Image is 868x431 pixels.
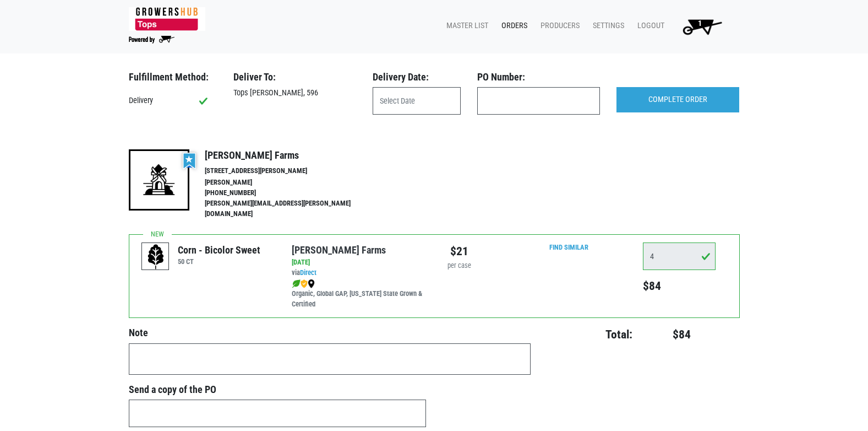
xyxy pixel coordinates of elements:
[639,327,691,342] h4: $84
[443,261,476,271] div: per case
[225,87,364,99] div: Tops [PERSON_NAME], 596
[643,243,716,270] input: Qty
[629,15,669,36] a: Logout
[205,198,374,219] li: [PERSON_NAME][EMAIL_ADDRESS][PERSON_NAME][DOMAIN_NAME]
[205,188,374,198] li: [PHONE_NUMBER]
[178,257,260,266] h6: 50 CT
[292,278,425,310] div: Organic, Global GAP, [US_STATE] State Grown & Certified
[292,268,425,278] div: via
[292,279,301,288] img: leaf-e5c59151409436ccce96b2ca1b28e03c.png
[129,7,205,31] img: 279edf242af8f9d49a69d9d2afa010fb.png
[678,15,727,37] img: Cart
[129,327,531,339] h4: Note
[205,149,374,161] h4: [PERSON_NAME] Farms
[308,279,315,288] img: map_marker-0e94453035b3232a4d21701695807de9.png
[616,87,739,112] input: COMPLETE ORDER
[669,15,731,37] a: 1
[129,384,426,396] h3: Send a copy of the PO
[477,71,600,83] h3: PO Number:
[549,243,588,251] a: Find Similar
[300,268,316,277] a: Direct
[129,71,217,83] h3: Fulfillment Method:
[438,15,493,36] a: Master List
[301,279,308,288] img: safety-e55c860ca8c00a9c171001a62a92dabd.png
[643,279,716,293] h5: $84
[443,243,476,260] div: $21
[493,15,532,36] a: Orders
[532,15,584,36] a: Producers
[292,257,425,268] div: [DATE]
[548,327,633,342] h4: Total:
[292,244,386,256] a: [PERSON_NAME] Farms
[233,71,356,83] h3: Deliver To:
[129,36,174,44] img: Powered by Big Wheelbarrow
[205,177,374,188] li: [PERSON_NAME]
[373,71,461,83] h3: Delivery Date:
[205,166,374,176] li: [STREET_ADDRESS][PERSON_NAME]
[142,243,170,271] img: placeholder-variety-43d6402dacf2d531de610a020419775a.svg
[178,243,260,257] div: Corn - Bicolor Sweet
[373,87,461,115] input: Select Date
[584,15,629,36] a: Settings
[129,149,189,210] img: 19-7441ae2ccb79c876ff41c34f3bd0da69.png
[698,19,702,28] span: 1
